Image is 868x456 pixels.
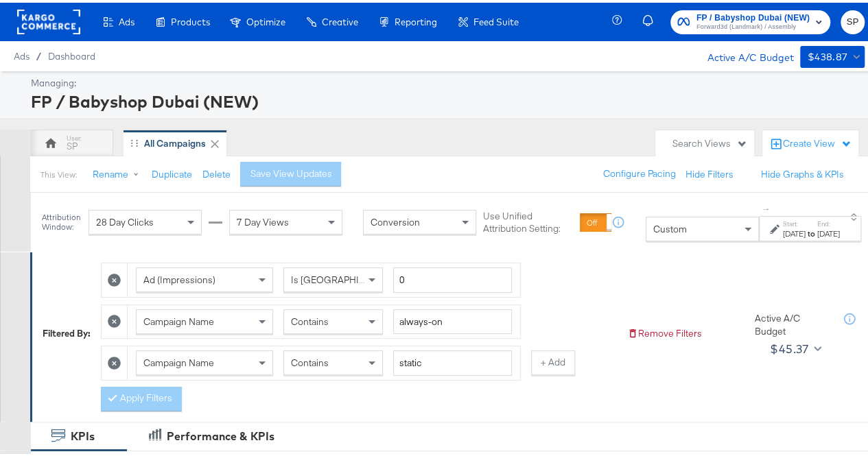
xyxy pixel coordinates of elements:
div: Active A/C Budget [755,309,830,335]
div: Performance & KPIs [167,426,274,442]
span: Optimize [246,14,285,25]
div: Search Views [672,134,747,147]
button: + Add [531,348,575,372]
button: Hide Filters [685,165,734,178]
input: Enter a search term [393,307,512,332]
button: $438.87 [800,43,865,65]
span: Ads [14,48,30,59]
span: Campaign Name [143,313,214,325]
label: Start: [783,217,806,226]
span: Forward3d (Landmark) / Assembly [696,19,810,30]
span: Products [171,14,210,25]
div: FP / Babyshop Dubai (NEW) [31,87,861,110]
div: Drag to reorder tab [130,136,138,144]
a: Dashboard [48,48,95,59]
div: Create View [783,134,852,148]
button: SP [841,8,865,32]
span: Campaign Name [143,354,214,366]
label: Use Unified Attribution Setting: [483,207,574,232]
button: Delete [202,165,230,178]
button: Hide Graphs & KPIs [761,165,844,178]
span: 7 Day Views [237,213,289,226]
div: KPIs [71,426,95,442]
span: Is [GEOGRAPHIC_DATA] [291,271,396,283]
span: Creative [322,14,358,25]
button: Rename [82,160,154,184]
span: Custom [653,220,687,232]
span: Ads [119,14,134,25]
button: FP / Babyshop Dubai (NEW)Forward3d (Landmark) / Assembly [670,8,830,32]
div: SP [67,137,78,150]
span: Conversion [371,213,420,226]
div: Attribution Window: [41,210,82,229]
div: Filtered By: [43,324,91,337]
button: Configure Pacing [594,159,685,184]
div: [DATE] [817,226,840,237]
button: $45.37 [764,335,824,357]
div: Managing: [31,74,861,87]
div: All Campaigns [144,134,206,147]
span: Reporting [395,14,437,25]
span: SP [846,12,859,27]
button: Remove Filters [627,324,702,337]
div: $438.87 [807,46,847,63]
div: $45.37 [770,336,808,357]
input: Enter a number [393,265,512,290]
div: [DATE] [783,226,806,237]
span: Ad (Impressions) [143,271,215,283]
div: Active A/C Budget [692,43,793,64]
input: Enter a search term [393,348,512,373]
span: ↑ [760,204,773,209]
label: End: [817,217,840,226]
span: Contains [291,354,329,366]
strong: to [806,226,817,236]
span: FP / Babyshop Dubai (NEW) [696,8,810,23]
span: / [30,48,48,59]
span: Contains [291,313,329,325]
span: Feed Suite [473,14,519,25]
button: Duplicate [151,165,191,178]
span: 28 Day Clicks [96,213,154,226]
div: This View: [40,167,77,178]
